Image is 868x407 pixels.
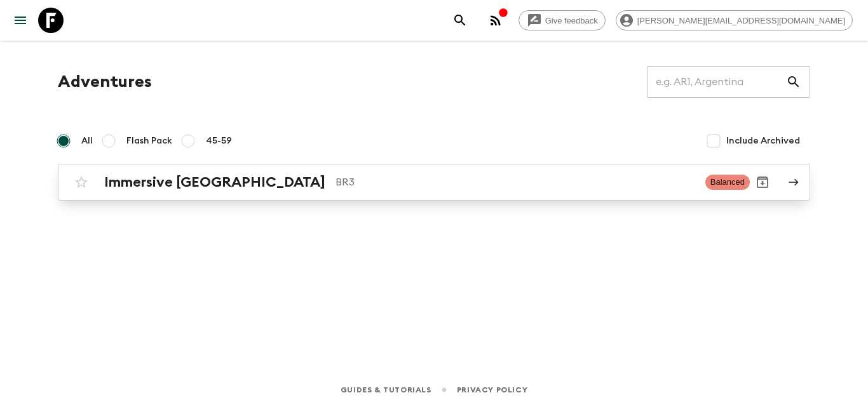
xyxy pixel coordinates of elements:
a: Guides & Tutorials [341,383,431,397]
h2: Immersive [GEOGRAPHIC_DATA] [104,174,325,190]
span: All [81,135,93,147]
span: [PERSON_NAME][EMAIL_ADDRESS][DOMAIN_NAME] [630,16,852,25]
span: Give feedback [538,16,605,25]
span: Flash Pack [126,135,172,147]
div: [PERSON_NAME][EMAIL_ADDRESS][DOMAIN_NAME] [616,10,853,30]
button: menu [8,8,33,33]
span: Include Archived [726,135,800,147]
a: Privacy Policy [457,383,527,397]
button: search adventures [447,8,473,33]
p: BR3 [336,175,695,190]
button: Archive [750,170,775,195]
span: Balanced [705,175,750,190]
a: Immersive [GEOGRAPHIC_DATA]BR3BalancedArchive [58,164,810,201]
h1: Adventures [58,69,152,95]
input: e.g. AR1, Argentina [647,64,786,100]
span: 45-59 [206,135,232,147]
a: Give feedback [519,10,606,30]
